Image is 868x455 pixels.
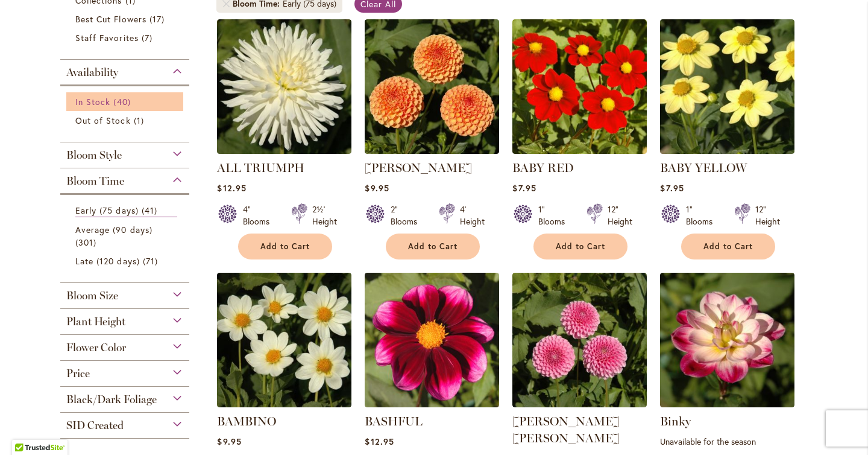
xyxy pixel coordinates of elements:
a: BAMBINO [217,398,351,410]
span: $12.95 [365,436,394,447]
span: Staff Favorites [75,32,139,43]
button: Add to Cart [238,234,332,259]
a: Binky [660,414,691,428]
span: Add to Cart [556,241,605,252]
span: Bloom Size [66,289,118,302]
img: Binky [660,273,794,407]
span: 301 [75,236,99,249]
span: 41 [142,204,160,217]
img: BASHFUL [365,273,499,407]
button: Add to Cart [533,234,627,259]
iframe: Launch Accessibility Center [9,412,43,446]
span: Add to Cart [408,241,458,252]
div: 2" Blooms [391,203,424,227]
a: BASHFUL [365,414,423,428]
span: In Stock [75,96,110,107]
p: Unavailable for the season [660,436,794,447]
span: Add to Cart [260,241,310,252]
span: $9.95 [365,182,389,194]
span: $12.95 [217,182,246,194]
span: Early (75 days) [75,205,139,216]
span: Out of Stock [75,115,131,126]
a: BABY RED [512,145,647,156]
span: 71 [143,255,161,267]
span: Late (120 days) [75,255,140,267]
a: BABY YELLOW [660,145,794,156]
span: SID Created [66,419,124,432]
span: 1 [134,114,147,127]
span: Best Cut Flowers [75,13,146,25]
span: Add to Cart [703,241,753,252]
a: Late (120 days) 71 [75,255,177,267]
a: Early (75 days) 41 [75,204,177,217]
span: $9.95 [217,436,241,447]
div: 12" Height [755,203,780,227]
div: 1" Blooms [686,203,720,227]
span: Bloom Style [66,148,122,162]
a: In Stock 40 [75,95,177,108]
a: Average (90 days) 301 [75,223,177,249]
a: BASHFUL [365,398,499,410]
a: Binky [660,398,794,410]
a: BAMBINO [217,414,276,428]
img: BAMBINO [217,273,351,407]
a: Staff Favorites [75,31,177,44]
span: $7.95 [512,182,536,194]
div: 1" Blooms [538,203,572,227]
a: AMBER QUEEN [365,145,499,156]
button: Add to Cart [386,234,480,259]
a: BETTY ANNE [512,398,647,410]
a: ALL TRIUMPH [217,145,351,156]
div: 12" Height [608,203,632,227]
a: [PERSON_NAME] [PERSON_NAME] [512,414,620,445]
a: Best Cut Flowers [75,13,177,25]
span: Black/Dark Foliage [66,393,157,406]
span: Bloom Time [66,174,124,188]
button: Add to Cart [681,234,775,259]
img: BETTY ANNE [512,273,647,407]
img: ALL TRIUMPH [217,19,351,154]
a: [PERSON_NAME] [365,161,472,175]
span: 17 [149,13,168,25]
span: Price [66,367,90,380]
span: Flower Color [66,341,126,354]
img: AMBER QUEEN [365,19,499,154]
a: BABY YELLOW [660,161,747,175]
div: 2½' Height [312,203,337,227]
div: 4' Height [460,203,485,227]
a: Out of Stock 1 [75,114,177,127]
img: BABY RED [512,19,647,154]
span: 40 [113,95,133,108]
a: BABY RED [512,161,574,175]
div: 4" Blooms [243,203,277,227]
span: $7.95 [660,182,684,194]
span: Plant Height [66,315,125,328]
span: Average (90 days) [75,224,153,235]
a: ALL TRIUMPH [217,161,304,175]
span: Availability [66,66,118,79]
img: BABY YELLOW [660,19,794,154]
span: 7 [142,31,156,44]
